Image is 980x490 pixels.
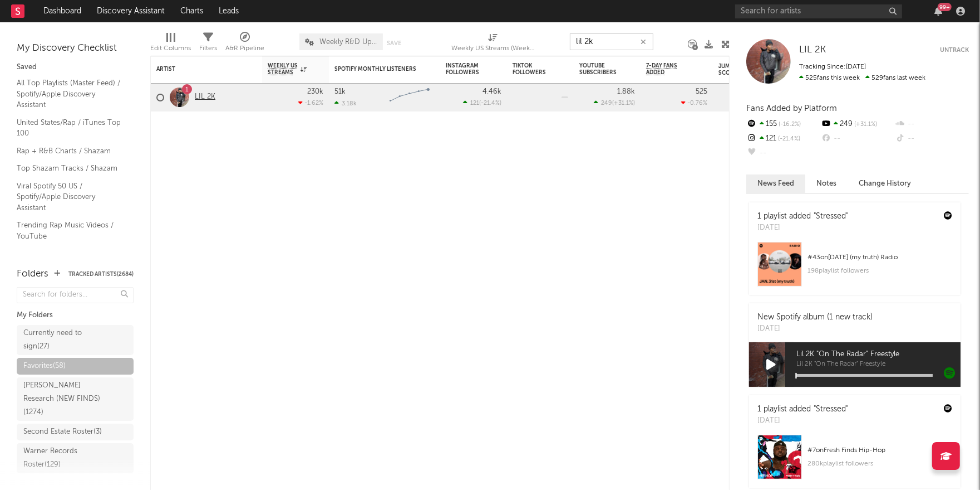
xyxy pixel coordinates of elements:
[799,45,826,55] span: LIL 2K
[17,424,134,440] a: Second Estate Roster(3)
[579,62,618,76] div: YouTube Subscribers
[757,323,873,334] div: [DATE]
[17,42,134,55] div: My Discovery Checklist
[298,99,323,106] div: -1.62 %
[757,415,848,426] div: [DATE]
[805,174,848,193] button: Notes
[17,61,134,74] div: Saved
[853,122,877,128] span: +31.1 %
[17,162,122,174] a: Top Shazam Tracks / Shazam
[749,242,961,295] a: #43on[DATE] (my truth) Radio198playlist followers
[807,457,952,470] div: 280k playlist followers
[799,75,860,81] span: 525 fans this week
[807,444,952,457] div: # 7 on Fresh Finds Hip-Hop
[799,64,866,70] span: Tracking Since: [DATE]
[848,174,922,193] button: Change History
[746,174,805,193] button: News Feed
[807,264,952,278] div: 198 playlist followers
[757,404,848,415] div: 1 playlist added
[735,4,902,18] input: Search for artists
[17,325,134,355] a: Currently need to sign(27)
[934,7,942,16] button: 99+
[776,136,800,142] span: -21.4 %
[225,28,264,60] div: A&R Pipeline
[17,180,122,214] a: Viral Spotify 50 US / Spotify/Apple Discovery Assistant
[777,122,801,128] span: -16.2 %
[199,42,217,55] div: Filters
[17,145,122,157] a: Rap + R&B Charts / Shazam
[570,33,653,50] input: Search...
[895,132,969,146] div: --
[594,99,635,106] div: ( )
[17,377,134,421] a: [PERSON_NAME] Research (NEW FINDS)(1274)
[757,211,848,222] div: 1 playlist added
[617,88,635,95] div: 1.88k
[820,132,894,146] div: --
[23,445,102,472] div: Warner Records Roster ( 129 )
[17,358,134,375] a: Favorites(58)
[814,405,848,413] a: "Stressed"
[17,309,134,322] div: My Folders
[17,219,122,242] a: Trending Rap Music Videos / YouTube
[23,425,102,439] div: Second Estate Roster ( 3 )
[307,88,323,95] div: 230k
[17,268,48,281] div: Folders
[757,222,848,234] div: [DATE]
[334,100,357,107] div: 3.18k
[746,132,820,146] div: 121
[150,28,191,60] div: Edit Columns
[757,312,873,323] div: New Spotify album (1 new track)
[614,100,633,106] span: +31.1 %
[17,117,122,139] a: United States/Rap / iTunes Top 100
[451,42,535,55] div: Weekly US Streams (Weekly US Streams)
[68,271,134,277] button: Tracked Artists(2684)
[746,104,837,113] span: Fans Added by Platform
[470,100,479,106] span: 121
[17,287,134,303] input: Search for folders...
[385,84,435,111] svg: Chart title
[938,3,952,11] div: 99 +
[799,45,826,56] a: LIL 2K
[319,38,377,46] span: Weekly R&D Updates
[940,45,969,56] button: Untrack
[199,28,217,60] div: Filters
[156,66,240,72] div: Artist
[23,327,102,353] div: Currently need to sign ( 27 )
[796,348,961,361] span: Lil 2K "On The Radar" Freestyle
[718,91,763,104] div: 90.4
[268,62,298,76] span: Weekly US Streams
[746,117,820,132] div: 155
[796,361,961,368] span: Lil 2K "On The Radar" Freestyle
[195,93,215,102] a: LIL 2K
[17,77,122,111] a: All Top Playlists (Master Feed) / Spotify/Apple Discovery Assistant
[799,75,925,81] span: 529 fans last week
[646,62,691,76] span: 7-Day Fans Added
[895,117,969,132] div: --
[681,99,707,106] div: -0.76 %
[23,379,102,419] div: [PERSON_NAME] Research (NEW FINDS) ( 1274 )
[463,99,501,106] div: ( )
[482,88,501,95] div: 4.46k
[334,88,346,95] div: 51k
[718,63,746,76] div: Jump Score
[150,42,191,55] div: Edit Columns
[334,66,418,72] div: Spotify Monthly Listeners
[601,100,612,106] span: 249
[746,146,820,161] div: --
[814,212,848,220] a: "Stressed"
[446,62,485,76] div: Instagram Followers
[23,360,66,373] div: Favorites ( 58 )
[820,117,894,132] div: 249
[17,443,134,473] a: Warner Records Roster(129)
[225,42,264,55] div: A&R Pipeline
[749,435,961,488] a: #7onFresh Finds Hip-Hop280kplaylist followers
[696,88,707,95] div: 525
[807,251,952,264] div: # 43 on [DATE] (my truth) Radio
[481,100,500,106] span: -21.4 %
[387,40,401,46] button: Save
[451,28,535,60] div: Weekly US Streams (Weekly US Streams)
[513,62,551,76] div: TikTok Followers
